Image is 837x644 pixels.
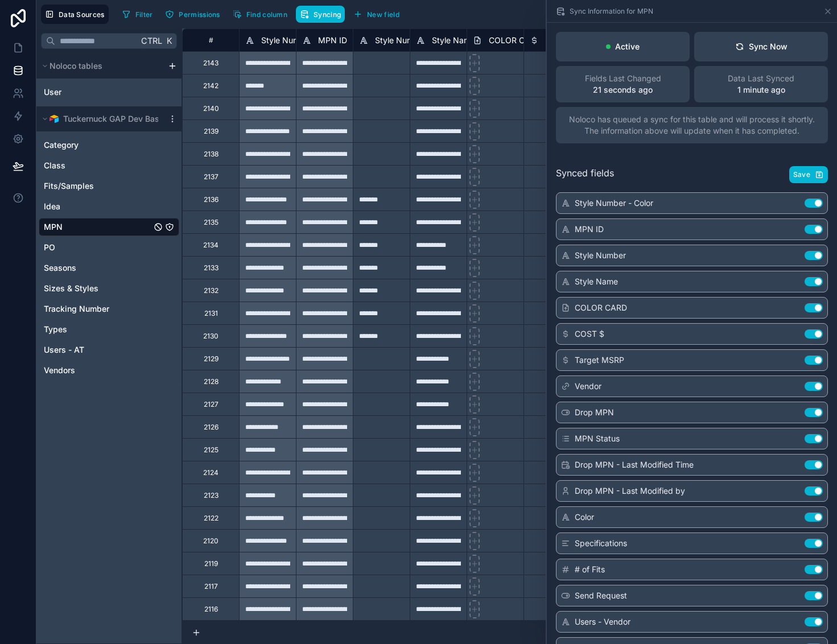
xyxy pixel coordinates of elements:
span: Style Name [432,35,475,46]
span: Drop MPN - Last Modified by [575,485,685,497]
span: Data Last Synced [728,73,794,84]
div: 2137 [204,172,218,181]
div: # [191,36,230,44]
button: Filter [118,6,157,23]
span: COLOR CARD [575,302,627,313]
span: COST $ [575,328,604,340]
div: 2120 [203,536,218,546]
div: 2125 [204,445,218,455]
button: Sync Now [694,32,828,61]
span: Filter [135,10,153,19]
a: Permissions [161,6,228,23]
span: MPN ID [318,35,347,46]
span: Vendor [575,381,601,392]
div: Sync Now [735,41,787,52]
div: 2134 [203,241,218,250]
span: Find column [246,10,287,19]
div: 2128 [204,377,218,386]
button: Data Sources [41,5,109,24]
div: 2135 [204,218,218,227]
span: Drop MPN - Last Modified Time [575,459,694,470]
div: 2129 [204,354,218,364]
span: Syncing [314,10,341,19]
span: Style Number [575,250,626,261]
span: MPN ID [575,224,604,235]
div: 2122 [204,514,218,523]
span: Synced fields [556,166,614,183]
span: Send Request [575,590,627,601]
div: 2117 [204,582,218,591]
div: 2116 [204,605,218,614]
span: Drop MPN [575,407,614,418]
span: Permissions [179,10,220,19]
button: Find column [229,6,291,23]
span: Color [575,511,594,523]
div: 2143 [203,59,218,68]
div: 2142 [203,81,218,90]
span: Save [793,170,810,179]
a: Syncing [296,6,349,23]
div: 2124 [203,468,218,477]
span: COLOR CARD [489,35,541,46]
div: 2139 [204,127,218,136]
span: Fields Last Changed [585,73,661,84]
div: 2131 [204,309,218,318]
span: Style Number [375,35,426,46]
div: 2126 [204,423,218,432]
button: New field [349,6,403,23]
div: 2133 [204,263,218,273]
div: 2127 [204,400,218,409]
span: # of Fits [575,564,605,575]
span: Ctrl [140,34,163,48]
span: MPN Status [575,433,620,444]
button: Permissions [161,6,224,23]
p: Active [615,41,640,52]
div: 2119 [204,559,218,568]
span: K [165,37,173,45]
span: New field [367,10,399,19]
button: Syncing [296,6,345,23]
span: Style Number - Color [261,35,340,46]
span: Users - Vendor [575,616,630,628]
span: Specifications [575,538,627,549]
span: Data Sources [59,10,105,19]
p: 21 seconds ago [593,84,653,96]
div: 2132 [204,286,218,295]
div: 2123 [204,491,218,500]
span: Target MSRP [575,354,624,366]
div: 2136 [204,195,218,204]
div: 2140 [203,104,219,113]
span: Style Name [575,276,618,287]
button: Save [789,166,828,183]
span: Sync Information for MPN [570,7,653,16]
span: Style Number - Color [575,197,653,209]
div: 2138 [204,150,218,159]
div: 2130 [203,332,218,341]
span: Noloco has queued a sync for this table and will process it shortly. The information above will u... [563,114,821,137]
p: 1 minute ago [737,84,785,96]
